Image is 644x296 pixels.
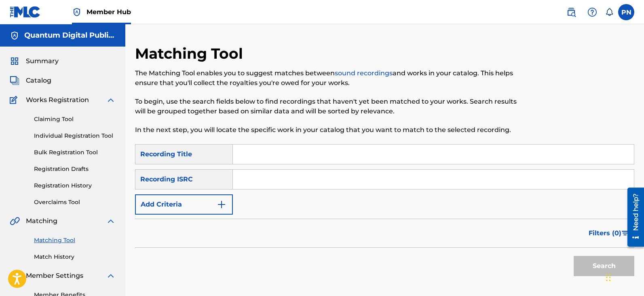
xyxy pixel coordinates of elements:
[34,165,116,173] a: Registration Drafts
[566,7,576,17] img: search
[563,4,579,20] a: Public Search
[10,76,19,85] img: Catalog
[106,216,116,226] img: expand
[605,8,613,16] div: Notifications
[34,253,116,261] a: Match History
[217,200,226,209] img: 9d2ae6d4665cec9f34b9.svg
[618,4,634,20] div: User Menu
[10,271,19,281] img: Member Settings
[26,271,83,281] span: Member Settings
[10,216,20,226] img: Matching
[10,56,59,66] a: SummarySummary
[26,216,57,226] span: Matching
[34,198,116,207] a: Overclaims Tool
[34,115,116,124] a: Claiming Tool
[584,223,634,243] button: Filters (0)
[106,271,116,281] img: expand
[72,7,82,17] img: Top Rightsholder
[135,194,233,215] button: Add Criteria
[135,125,519,135] p: In the next step, you will locate the specific work in your catalog that you want to match to the...
[10,95,20,105] img: Works Registration
[621,184,644,249] iframe: Resource Center
[26,56,59,66] span: Summary
[10,76,51,85] a: CatalogCatalog
[24,31,116,40] h5: Quantum Digital Publishing
[589,228,621,238] span: Filters ( 0 )
[135,68,519,88] p: The Matching Tool enables you to suggest matches between and works in your catalog. This helps en...
[606,265,611,290] div: Drag
[34,148,116,157] a: Bulk Registration Tool
[604,257,644,296] iframe: Chat Widget
[34,236,116,245] a: Matching Tool
[26,95,89,105] span: Works Registration
[587,7,597,17] img: help
[87,7,131,17] span: Member Hub
[106,95,116,105] img: expand
[335,69,393,77] a: sound recordings
[26,76,51,85] span: Catalog
[10,31,19,40] img: Accounts
[135,45,247,63] h2: Matching Tool
[34,181,116,190] a: Registration History
[10,56,19,66] img: Summary
[135,144,634,280] form: Search Form
[10,6,41,18] img: MLC Logo
[135,97,519,116] p: To begin, use the search fields below to find recordings that haven't yet been matched to your wo...
[34,132,116,140] a: Individual Registration Tool
[584,4,600,20] div: Help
